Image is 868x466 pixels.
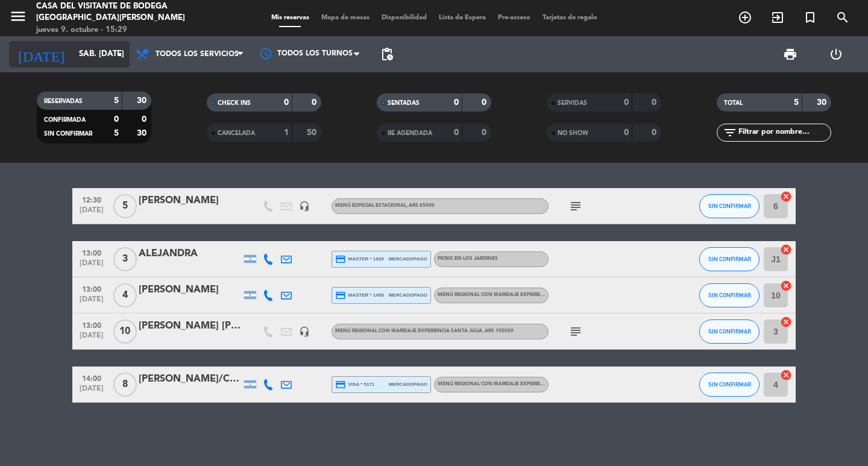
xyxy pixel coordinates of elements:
[156,50,239,58] span: Todos los servicios
[44,98,83,104] span: RESERVADAS
[335,254,384,265] span: master * 1929
[114,96,119,105] strong: 5
[699,247,759,271] button: SIN CONFIRMAR
[9,7,27,30] button: menu
[780,244,792,256] i: cancel
[406,203,435,208] span: , ARS 65000
[77,206,107,220] span: [DATE]
[817,98,829,107] strong: 30
[77,318,107,332] span: 13:00
[139,318,241,334] div: [PERSON_NAME] [PERSON_NAME]
[536,14,603,21] span: Tarjetas de regalo
[44,117,86,123] span: CONFIRMADA
[835,10,850,25] i: search
[335,290,346,301] i: credit_card
[113,247,137,271] span: 3
[813,36,859,72] div: LOG OUT
[708,256,751,262] span: SIN CONFIRMAR
[335,379,374,390] span: visa * 5171
[376,14,433,21] span: Disponibilidad
[36,24,208,36] div: jueves 9. octubre - 15:29
[708,381,751,388] span: SIN CONFIRMAR
[492,14,536,21] span: Pre-acceso
[738,10,752,25] i: add_circle_outline
[77,332,107,345] span: [DATE]
[724,100,743,106] span: TOTAL
[699,194,759,218] button: SIN CONFIRMAR
[568,199,583,213] i: subject
[388,100,420,106] span: SENTADAS
[699,373,759,397] button: SIN CONFIRMAR
[284,128,289,137] strong: 1
[9,7,27,25] i: menu
[77,371,107,385] span: 14:00
[482,98,489,107] strong: 0
[699,320,759,344] button: SIN CONFIRMAR
[454,128,459,137] strong: 0
[438,256,498,261] span: Picnic en los Jardines
[113,320,137,344] span: 10
[137,129,149,137] strong: 30
[389,255,427,263] span: mercadopago
[77,192,107,206] span: 12:30
[139,282,241,298] div: [PERSON_NAME]
[77,282,107,295] span: 13:00
[307,128,319,137] strong: 50
[482,329,514,333] span: , ARS 105000
[699,283,759,307] button: SIN CONFIRMAR
[335,379,346,390] i: credit_card
[568,324,583,339] i: subject
[438,382,678,386] span: Menú Regional con maridaje Experiencia Zuccardi Valle de Uco · Diversidad
[44,131,92,137] span: SIN CONFIRMAR
[624,128,629,137] strong: 0
[218,130,255,136] span: CANCELADA
[780,190,792,203] i: cancel
[299,326,310,337] i: headset_mic
[77,385,107,398] span: [DATE]
[737,126,831,139] input: Filtrar por nombre...
[652,128,659,137] strong: 0
[315,14,376,21] span: Mapa de mesas
[9,41,73,68] i: [DATE]
[137,96,149,105] strong: 30
[77,245,107,259] span: 13:00
[723,125,737,140] i: filter_list
[558,130,588,136] span: NO SHOW
[433,14,492,21] span: Lista de Espera
[780,316,792,328] i: cancel
[312,98,319,107] strong: 0
[335,203,435,208] span: Menú especial estacional
[388,130,432,136] span: RE AGENDADA
[389,380,427,388] span: mercadopago
[139,371,241,387] div: [PERSON_NAME]/CHOFER
[380,47,394,61] span: pending_actions
[389,291,427,299] span: mercadopago
[114,115,119,124] strong: 0
[482,128,489,137] strong: 0
[335,254,346,265] i: credit_card
[139,246,241,262] div: ALEJANDRA
[780,280,792,292] i: cancel
[652,98,659,107] strong: 0
[284,98,289,107] strong: 0
[708,292,751,298] span: SIN CONFIRMAR
[780,369,792,381] i: cancel
[708,328,751,335] span: SIN CONFIRMAR
[113,283,137,307] span: 4
[114,129,119,137] strong: 5
[113,194,137,218] span: 5
[335,290,384,301] span: master * 1458
[708,203,751,209] span: SIN CONFIRMAR
[624,98,629,107] strong: 0
[335,329,514,333] span: Menú Regional con maridaje Experiencia Santa Julia
[77,295,107,309] span: [DATE]
[139,193,241,209] div: [PERSON_NAME]
[218,100,251,106] span: CHECK INS
[113,373,137,397] span: 8
[77,259,107,273] span: [DATE]
[265,14,315,21] span: Mis reservas
[454,98,459,107] strong: 0
[438,292,692,297] span: Menú Regional con maridaje Experiencia Zuccardi [PERSON_NAME] de [PERSON_NAME] y gente
[770,10,785,25] i: exit_to_app
[112,47,127,61] i: arrow_drop_down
